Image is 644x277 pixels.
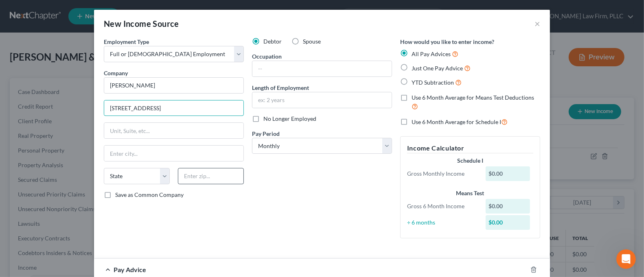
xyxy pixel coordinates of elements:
[403,170,482,178] div: Gross Monthly Income
[303,38,321,45] span: Spouse
[486,199,530,214] div: $0.00
[252,61,392,76] input: --
[486,166,530,181] div: $0.00
[104,77,244,94] input: Search company by name...
[13,89,127,144] div: The court has added a new Credit Counseling Field that we need to update upon filing. Please remo...
[403,202,482,210] div: Gross 6 Month Income
[403,218,482,227] div: ÷ 6 months
[5,3,21,19] button: go back
[263,115,316,122] span: No Longer Employed
[178,168,244,184] input: Enter zip...
[104,18,179,29] div: New Income Source
[252,83,309,92] label: Length of Employment
[7,198,156,212] textarea: Message…
[13,69,116,84] b: 🚨ATTN: [GEOGRAPHIC_DATA] of [US_STATE]
[52,215,58,221] button: Start recording
[13,215,19,221] button: Emoji picker
[23,4,36,17] img: Profile image for Katie
[104,146,243,161] input: Enter city...
[104,38,149,45] span: Employment Type
[252,52,282,61] label: Occupation
[104,123,243,138] input: Unit, Suite, etc...
[114,266,146,273] span: Pay Advice
[127,3,143,19] button: Home
[39,10,76,18] p: Active 2h ago
[412,50,451,57] span: All Pay Advices
[486,215,530,230] div: $0.00
[616,249,636,269] iframe: Intercom live chat
[143,3,158,18] div: Close
[7,64,156,167] div: Katie says…
[7,64,134,149] div: 🚨ATTN: [GEOGRAPHIC_DATA] of [US_STATE]The court has added a new Credit Counseling Field that we n...
[104,70,128,76] span: Company
[412,94,534,101] span: Use 6 Month Average for Means Test Deductions
[140,212,153,225] button: Send a message…
[412,79,454,86] span: YTD Subtraction
[39,215,45,221] button: Upload attachment
[115,191,184,198] span: Save as Common Company
[407,189,533,197] div: Means Test
[252,130,280,137] span: Pay Period
[407,143,533,153] h5: Income Calculator
[412,65,463,72] span: Just One Pay Advice
[26,215,32,221] button: Gif picker
[104,100,243,116] input: Enter address...
[263,38,282,45] span: Debtor
[407,157,533,165] div: Schedule I
[400,37,494,46] label: How would you like to enter income?
[252,92,392,108] input: ex: 2 years
[39,4,92,10] h1: [PERSON_NAME]
[412,118,501,125] span: Use 6 Month Average for Schedule I
[534,19,540,28] button: ×
[13,151,77,156] div: [PERSON_NAME] • [DATE]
